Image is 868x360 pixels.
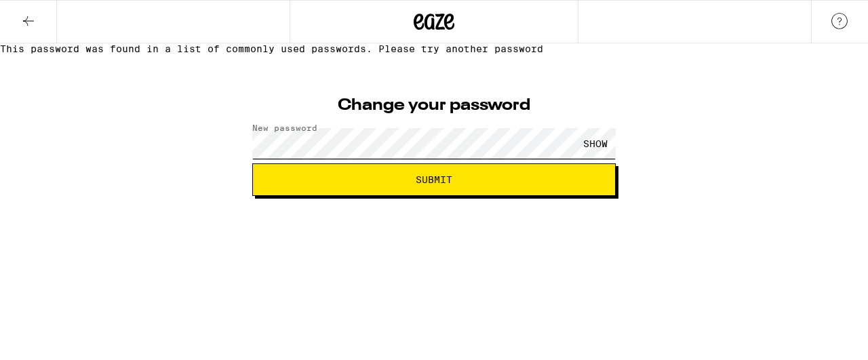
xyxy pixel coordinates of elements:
[575,128,616,159] div: SHOW
[31,9,58,22] span: Help
[252,163,616,196] button: Submit
[252,123,317,132] label: New password
[252,98,616,114] h1: Change your password
[416,175,452,184] span: Submit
